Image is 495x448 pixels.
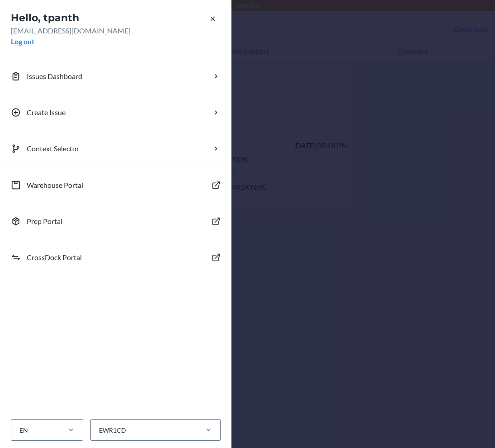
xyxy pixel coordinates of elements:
p: Create Issue [27,107,66,118]
p: Warehouse Portal [27,180,83,191]
input: EWR1CD [98,425,99,435]
h2: Hello, tpanth [11,11,221,25]
p: Prep Portal [27,216,62,227]
p: Context Selector [27,143,79,154]
p: CrossDock Portal [27,252,82,263]
button: Log out [11,36,34,47]
div: EN [19,425,28,435]
p: [EMAIL_ADDRESS][DOMAIN_NAME] [11,25,221,36]
p: Issues Dashboard [27,71,82,82]
div: EWR1CD [99,425,126,435]
input: EN [19,425,19,435]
